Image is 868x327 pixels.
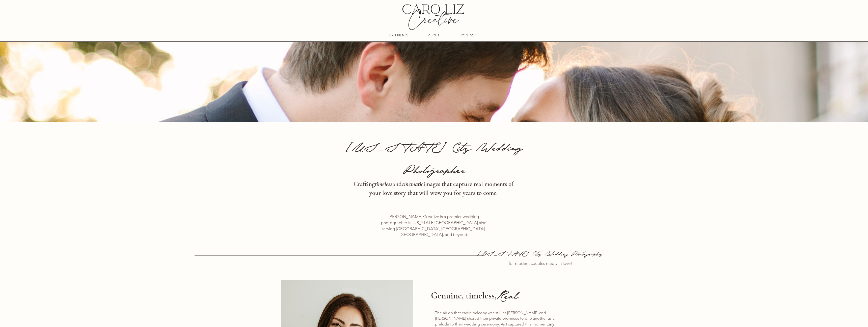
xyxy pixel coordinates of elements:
[509,287,517,302] span: al
[375,214,492,238] p: [PERSON_NAME] Creative is a premier wedding photographer in [US_STATE][GEOGRAPHIC_DATA] also serv...
[493,261,588,267] p: for modern couples madly in love!
[402,180,423,188] span: cinematic
[477,249,603,257] span: [US_STATE] City Wedding Photography
[383,31,415,40] a: EXPERIENCE
[431,290,497,301] span: Genuine, timeless,
[460,31,476,39] p: CONTACT
[452,31,484,40] a: CONTACT
[345,139,523,176] span: [US_STATE] City Wedding Photographer
[354,180,513,197] span: Crafting and images that capture real moments of your love story that will wow you for years to c...
[418,31,450,40] a: ABOUT
[375,180,392,188] span: timeless
[382,31,485,40] nav: Site
[428,31,439,39] p: ABOUT
[497,287,509,302] span: Re
[517,290,519,301] span: .
[389,31,409,39] p: EXPERIENCE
